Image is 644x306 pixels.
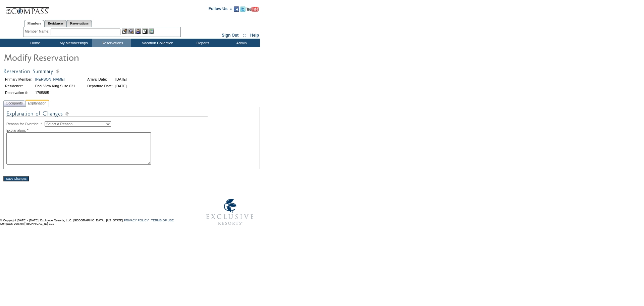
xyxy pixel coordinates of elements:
[3,176,29,181] input: Save Changes
[24,20,45,27] a: Members
[35,77,65,81] a: [PERSON_NAME]
[3,50,138,64] img: Modify Reservation
[124,219,149,222] a: PRIVACY POLICY
[114,83,128,89] td: [DATE]
[128,29,134,34] img: View
[92,39,131,47] td: Reservations
[243,33,246,38] span: ::
[25,29,51,34] div: Member Name:
[149,29,154,34] img: b_calculator.gif
[26,100,48,107] span: Explanation
[4,90,34,96] td: Reservation #:
[6,110,208,121] img: Explanation of Changes
[135,29,141,34] img: Impersonate
[247,7,259,12] img: Subscribe to our YouTube Channel
[6,122,45,126] span: Reason for Override: *
[122,29,127,34] img: b_edit.gif
[234,6,239,12] img: Become our fan on Facebook
[131,39,183,47] td: Vacation Collection
[34,83,76,89] td: Pool View King Suite 621
[222,33,238,38] a: Sign Out
[4,83,34,89] td: Residence:
[54,39,92,47] td: My Memberships
[142,29,148,34] img: Reservations
[200,195,260,229] img: Exclusive Resorts
[221,39,260,47] td: Admin
[4,100,24,107] span: Occupants
[86,83,114,89] td: Departure Date:
[6,2,49,15] img: Compass Home
[86,76,114,82] td: Arrival Date:
[6,128,257,132] div: Explanation: *
[234,8,239,12] a: Become our fan on Facebook
[240,8,246,12] a: Follow us on Twitter
[44,20,67,27] a: Residences
[4,76,34,82] td: Primary Member:
[3,67,205,76] img: Reservation Summary
[114,76,128,82] td: [DATE]
[67,20,92,27] a: Reservations
[151,219,174,222] a: TERMS OF USE
[209,6,232,14] td: Follow Us ::
[183,39,221,47] td: Reports
[247,8,259,12] a: Subscribe to our YouTube Channel
[15,39,54,47] td: Home
[250,33,259,38] a: Help
[34,90,76,96] td: 1795885
[240,6,246,12] img: Follow us on Twitter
